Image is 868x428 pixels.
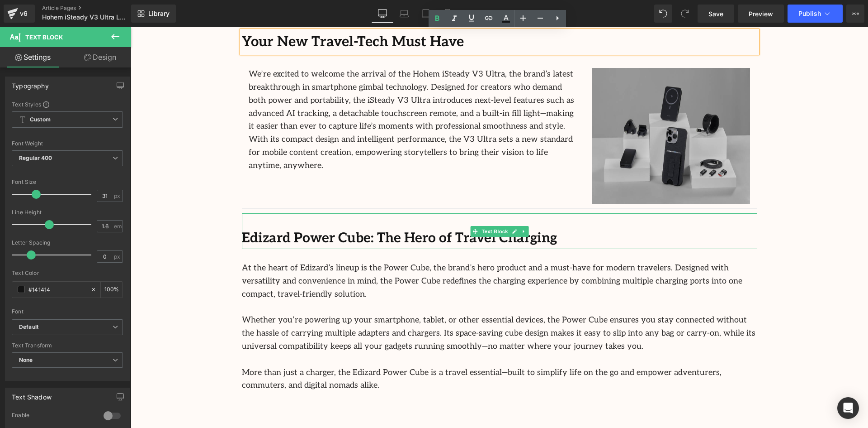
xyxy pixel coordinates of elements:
[19,323,38,331] i: Default
[738,5,784,23] a: Preview
[114,254,122,260] span: px
[12,270,123,276] div: Text Color
[708,9,723,19] span: Save
[372,5,393,23] a: Desktop
[19,356,33,363] b: None
[676,5,694,23] button: Redo
[25,34,63,41] span: Text Block
[4,5,35,23] a: v6
[101,282,123,298] div: %
[12,140,123,147] div: Font Weight
[393,5,415,23] a: Laptop
[12,209,123,216] div: Line Height
[131,5,176,23] a: New Library
[12,342,123,349] div: Text Transform
[12,179,123,185] div: Font Size
[114,223,122,229] span: em
[12,308,123,315] div: Font
[111,339,627,365] p: More than just a charger, the Edizard Power Cube is a travel essential—built to simplify life on ...
[111,235,627,274] p: At the heart of Edizard’s lineup is the Power Cube, the brand’s hero product and a must-have for ...
[654,5,672,23] button: Undo
[798,10,821,17] span: Publish
[30,116,51,124] b: Custom
[111,6,333,23] strong: Your New Travel-Tech Must Have
[12,77,49,90] div: Typography
[349,199,379,210] span: Text Block
[28,284,86,294] input: Color
[12,412,94,421] div: Enable
[388,199,398,210] a: Expand / Collapse
[42,14,129,21] span: Hohem iSteady V3 Ultra Launch
[67,47,133,67] a: Design
[148,10,170,18] span: Library
[18,8,29,19] div: v6
[118,41,448,145] p: We’re excited to welcome the arrival of the Hohem iSteady V3 Ultra, the brand’s latest breakthrou...
[788,5,843,23] button: Publish
[42,5,146,12] a: Article Pages
[437,5,458,23] a: Mobile
[837,397,859,419] div: Open Intercom Messenger
[415,5,437,23] a: Tablet
[19,154,52,161] b: Regular 400
[114,193,122,199] span: px
[12,240,123,246] div: Letter Spacing
[111,287,627,326] p: Whether you’re powering up your smartphone, tablet, or other essential devices, the Power Cube en...
[12,388,52,401] div: Text Shadow
[749,9,773,19] span: Preview
[111,203,426,219] b: Edizard Power Cube: The Hero of Travel Charging
[12,101,123,108] div: Text Styles
[846,5,864,23] button: More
